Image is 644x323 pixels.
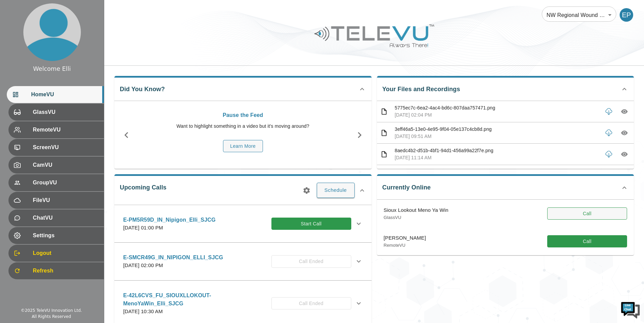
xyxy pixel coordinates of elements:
span: RemoteVU [33,126,98,134]
span: ChatVU [33,214,98,222]
span: GlassVU [33,108,98,116]
div: E-42L6CVS_FU_SIOUXLLOKOUT-MenoYaWin_Elli_SJCG[DATE] 10:30 AMCall Ended [118,287,368,320]
p: E-SMCR49G_IN_NIPIGON_ELLI_SJCG [123,254,223,262]
span: GroupVU [33,179,98,187]
span: Settings [33,231,98,240]
button: Call [547,235,627,248]
p: [DATE] 02:04 PM [395,112,599,119]
img: Chat Widget [620,299,641,320]
span: Refresh [33,267,98,275]
p: 3eff46a5-13e0-4e95-9f04-05e137c4cb8d.png [395,126,599,133]
button: Schedule [317,183,355,198]
div: HomeVU [7,86,104,103]
div: ChatVU [8,209,104,226]
p: GlassVU [384,214,448,221]
span: Logout [33,249,98,257]
img: Logo [313,22,435,50]
div: Settings [8,227,104,244]
div: NW Regional Wound Care [542,5,616,24]
p: E-42L6CVS_FU_SIOUXLLOKOUT-MenoYaWin_Elli_SJCG [123,291,271,308]
img: profile.png [23,3,81,61]
span: ScreenVU [33,143,98,152]
div: GlassVU [8,104,104,121]
p: [DATE] 11:14 AM [395,154,599,161]
p: [DATE] 02:00 PM [123,262,223,269]
span: CamVU [33,161,98,169]
div: Refresh [8,262,104,279]
p: [DATE] 10:30 AM [123,308,271,316]
div: Minimize live chat window [111,3,127,20]
p: RemoteVU [384,242,426,249]
p: 47f659a8-01cf-4f29-af40-faf5e3a43453.png [395,168,599,176]
button: Learn More [223,140,263,153]
div: RemoteVU [8,121,104,138]
div: ScreenVU [8,139,104,156]
p: 8aedc4b2-d51b-4bf1-94d1-456a99a22f7e.png [395,147,599,154]
div: FileVU [8,192,104,209]
button: Start Call [271,218,351,230]
span: We're online! [39,85,93,154]
p: Want to highlight something in a video but it's moving around? [142,123,344,130]
div: Chat with us now [35,36,114,44]
img: d_736959983_company_1615157101543_736959983 [12,32,28,48]
button: Call [547,207,627,220]
p: [PERSON_NAME] [384,234,426,242]
div: E-PM5R59D_IN_Nipigon_Elli_SJCG[DATE] 01:00 PMStart Call [118,212,368,236]
div: E-SMCR49G_IN_NIPIGON_ELLI_SJCG[DATE] 02:00 PMCall Ended [118,249,368,274]
span: FileVU [33,196,98,204]
p: Sioux Lookout Meno Ya Win [384,206,448,214]
div: Welcome Elli [33,64,71,73]
div: Logout [8,245,104,262]
textarea: Type your message and hit 'Enter' [3,185,129,209]
p: [DATE] 01:00 PM [123,224,216,232]
div: All Rights Reserved [32,314,71,320]
div: GroupVU [8,174,104,191]
p: [DATE] 09:51 AM [395,133,599,140]
p: E-PM5R59D_IN_Nipigon_Elli_SJCG [123,216,216,224]
div: EP [620,8,633,22]
p: Pause the Feed [142,111,344,119]
div: CamVU [8,157,104,174]
p: 5775ec7c-6ea2-4ac4-bd6c-807daa757471.png [395,104,599,112]
span: HomeVU [31,90,98,99]
div: © 2025 TeleVU Innovation Ltd. [21,307,82,314]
